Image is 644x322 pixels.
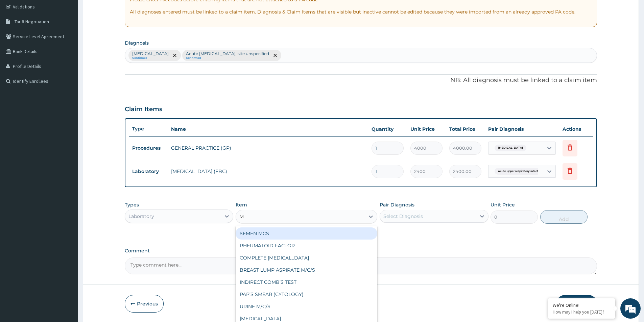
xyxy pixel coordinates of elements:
[132,56,169,60] small: Confirmed
[491,201,515,208] label: Unit Price
[130,8,592,15] p: All diagnoses entered must be linked to a claim item. Diagnosis & Claim Items that are visible bu...
[236,288,377,300] div: PAP’S SMEAR (CYTOLOGY)
[556,295,597,313] button: Submit
[125,106,162,113] h3: Claim Items
[186,56,269,60] small: Confirmed
[407,122,446,136] th: Unit Price
[236,264,377,276] div: BREAST LUMP ASPIRATE M/C/S
[186,51,269,56] p: Acute [MEDICAL_DATA], site unspecified
[39,85,93,153] span: We're online!
[446,122,485,136] th: Total Price
[495,168,544,175] span: Acute upper respiratory infect...
[125,40,149,46] label: Diagnosis
[383,213,423,220] div: Select Diagnosis
[236,201,247,208] label: Item
[168,165,368,178] td: [MEDICAL_DATA] (FBC)
[553,302,610,308] div: We're Online!
[380,201,414,208] label: Pair Diagnosis
[495,145,526,151] span: [MEDICAL_DATA]
[125,202,139,208] label: Types
[35,38,114,47] div: Chat with us now
[125,248,597,254] label: Comment
[272,52,278,58] span: remove selection option
[128,213,154,220] div: Laboratory
[559,122,593,136] th: Actions
[111,3,127,20] div: Minimize live chat window
[236,300,377,313] div: URINE M/C/S
[553,309,610,315] p: How may I help you today?
[125,76,597,85] p: NB: All diagnosis must be linked to a claim item
[132,51,169,56] p: [MEDICAL_DATA]
[3,184,129,208] textarea: Type your message and hit 'Enter'
[168,122,368,136] th: Name
[540,210,588,224] button: Add
[13,34,27,51] img: d_794563401_company_1708531726252_794563401
[125,295,164,313] button: Previous
[129,165,168,178] td: Laboratory
[172,52,178,58] span: remove selection option
[236,227,377,240] div: SEMEN MCS
[236,240,377,252] div: RHEUMATOID FACTOR
[236,252,377,264] div: COMPLETE [MEDICAL_DATA]
[129,142,168,154] td: Procedures
[15,19,49,25] span: Tariff Negotiation
[485,122,559,136] th: Pair Diagnosis
[236,276,377,288] div: INDIRECT COMB’S TEST
[168,141,368,155] td: GENERAL PRACTICE (GP)
[368,122,407,136] th: Quantity
[129,123,168,135] th: Type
